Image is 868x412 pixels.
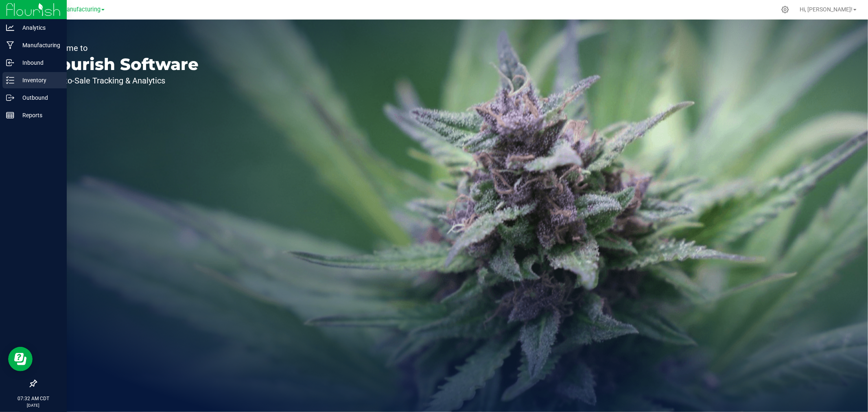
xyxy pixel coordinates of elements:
[6,111,14,119] inline-svg: Reports
[14,23,63,33] p: Analytics
[44,44,199,52] p: Welcome to
[14,93,63,103] p: Outbound
[800,6,853,13] span: Hi, [PERSON_NAME]!
[14,58,63,68] p: Inbound
[4,402,63,408] p: [DATE]
[44,77,199,85] p: Seed-to-Sale Tracking & Analytics
[8,347,33,371] iframe: Resource center
[14,75,63,85] p: Inventory
[6,59,14,67] inline-svg: Inbound
[6,94,14,102] inline-svg: Outbound
[6,76,14,84] inline-svg: Inventory
[4,395,63,402] p: 07:32 AM CDT
[14,40,63,50] p: Manufacturing
[44,56,199,72] p: Flourish Software
[61,6,101,13] span: Manufacturing
[6,41,14,49] inline-svg: Manufacturing
[780,6,790,13] div: Manage settings
[14,110,63,120] p: Reports
[6,24,14,32] inline-svg: Analytics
